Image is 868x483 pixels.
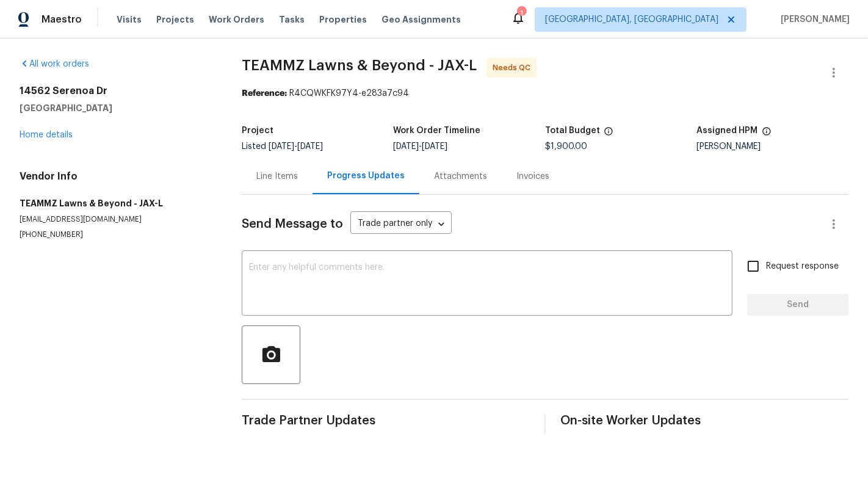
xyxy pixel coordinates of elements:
[156,13,194,26] span: Projects
[242,142,323,151] span: Listed
[297,142,323,151] span: [DATE]
[394,126,481,135] h5: Work Order Timeline
[117,13,142,26] span: Visits
[545,126,600,135] h5: Total Budget
[350,214,452,234] div: Trade partner only
[209,13,264,26] span: Work Orders
[762,126,772,142] span: The hpm assigned to this work order.
[545,13,718,26] span: [GEOGRAPHIC_DATA], [GEOGRAPHIC_DATA]
[242,89,287,98] b: Reference:
[422,142,448,151] span: [DATE]
[20,60,89,68] a: All work orders
[269,142,294,151] span: [DATE]
[394,142,448,151] span: -
[279,15,305,24] span: Tasks
[327,170,405,182] div: Progress Updates
[20,85,212,97] h2: 14562 Serenoa Dr
[256,170,298,183] div: Line Items
[20,230,212,240] p: [PHONE_NUMBER]
[242,87,848,100] div: R4CQWKFK97Y4-e283a7c94
[20,197,212,209] h5: TEAMMZ Lawns & Beyond - JAX-L
[545,142,587,151] span: $1,900.00
[42,13,82,26] span: Maestro
[434,170,487,183] div: Attachments
[319,13,367,26] span: Properties
[776,13,850,26] span: [PERSON_NAME]
[242,126,273,135] h5: Project
[20,102,212,114] h5: [GEOGRAPHIC_DATA]
[242,218,343,230] span: Send Message to
[697,126,758,135] h5: Assigned HPM
[560,415,848,427] span: On-site Worker Updates
[382,13,461,26] span: Geo Assignments
[20,170,212,183] h4: Vendor Info
[604,126,613,142] span: The total cost of line items that have been proposed by Opendoor. This sum includes line items th...
[20,131,73,139] a: Home details
[394,142,419,151] span: [DATE]
[697,142,849,151] div: [PERSON_NAME]
[516,170,549,183] div: Invoices
[766,260,839,273] span: Request response
[242,58,477,73] span: TEAMMZ Lawns & Beyond - JAX-L
[20,214,212,225] p: [EMAIL_ADDRESS][DOMAIN_NAME]
[269,142,323,151] span: -
[242,415,530,427] span: Trade Partner Updates
[517,7,526,20] div: 1
[493,62,535,74] span: Needs QC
